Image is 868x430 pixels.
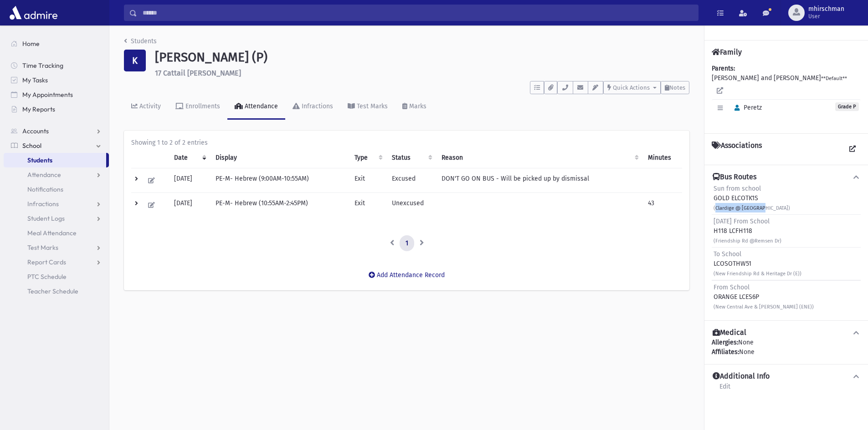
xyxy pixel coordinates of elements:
h4: Medical [713,328,746,338]
span: Notes [669,84,685,91]
h4: Additional Info [713,372,770,381]
span: My Appointments [22,91,73,99]
a: Test Marks [4,240,109,255]
span: Sun from school [714,185,761,192]
span: Notifications [27,185,63,193]
div: Attendance [243,102,278,110]
div: Marks [407,102,426,110]
a: Enrollments [168,94,227,120]
span: User [808,13,844,20]
b: Parents: [712,65,735,72]
a: Student Logs [4,211,109,226]
h4: Associations [712,141,762,157]
div: GOLD ELCOTK1S [714,184,790,212]
span: Student Logs [27,214,65,223]
span: Infractions [27,200,59,208]
div: Activity [138,102,161,110]
button: Notes [661,81,689,94]
a: Time Tracking [4,58,109,73]
button: Medical [712,328,861,338]
span: Attendance [27,171,61,179]
a: 1 [400,235,414,252]
div: None [712,347,861,357]
a: Accounts [4,124,109,138]
a: View all Associations [844,141,861,157]
span: Accounts [22,127,49,135]
b: Allergies: [712,339,738,346]
div: None [712,338,861,357]
a: Attendance [4,167,109,182]
span: Grade P [835,102,859,111]
span: Home [22,40,40,48]
td: PE-M- Hebrew (9:00AM-10:55AM) [210,168,349,192]
div: Enrollments [184,102,220,110]
a: Report Cards [4,255,109,269]
span: PTC Schedule [27,273,67,281]
span: [DATE] From School [714,218,770,225]
span: Time Tracking [22,61,63,70]
div: Infractions [300,102,333,110]
a: Attendance [227,94,285,120]
span: Test Marks [27,243,58,252]
nav: breadcrumb [124,36,157,50]
small: (New Friendship Rd & Heritage Dr (E)) [714,271,801,277]
span: Report Cards [27,258,66,266]
a: Activity [124,94,168,120]
td: Unexcused [386,192,436,217]
span: Peretz [730,104,762,111]
span: From School [714,283,750,291]
td: Excused [386,168,436,192]
span: Teacher Schedule [27,287,78,295]
button: Additional Info [712,372,861,381]
td: [DATE] [169,192,210,217]
a: School [4,138,109,153]
img: AdmirePro [7,4,60,22]
span: My Reports [22,105,55,113]
a: Infractions [4,197,109,211]
div: ORANGE LCES6P [714,283,814,311]
div: Showing 1 to 2 of 2 entries [131,138,682,147]
th: Date: activate to sort column ascending [169,147,210,168]
button: Edit [145,198,158,212]
a: Marks [395,94,434,120]
div: H118 LCFH118 [714,217,781,245]
h4: Family [712,48,742,56]
button: Bus Routes [712,172,861,182]
a: Meal Attendance [4,226,109,240]
a: My Tasks [4,73,109,87]
td: Exit [349,168,386,192]
a: Home [4,36,109,51]
h4: Bus Routes [713,172,756,182]
b: Affiliates: [712,348,739,356]
span: My Tasks [22,76,48,84]
th: Reason: activate to sort column ascending [436,147,642,168]
a: Students [124,37,157,45]
span: To School [714,250,741,258]
a: Notifications [4,182,109,197]
input: Search [137,5,698,21]
span: Quick Actions [613,84,650,91]
th: Minutes [642,147,682,168]
h1: [PERSON_NAME] (P) [155,50,689,65]
button: Edit [145,174,158,187]
div: LCOSOTHW51 [714,249,801,278]
div: K [124,50,146,71]
a: My Appointments [4,87,109,102]
a: Students [4,153,106,167]
td: [DATE] [169,168,210,192]
a: PTC Schedule [4,269,109,284]
th: Status: activate to sort column ascending [386,147,436,168]
td: Exit [349,192,386,217]
a: My Reports [4,102,109,116]
button: Add Attendance Record [363,267,451,283]
span: School [22,142,41,150]
h6: 17 Cattail [PERSON_NAME] [155,69,689,77]
button: Quick Actions [603,81,661,94]
a: Teacher Schedule [4,284,109,298]
th: Display [210,147,349,168]
small: (New Central Ave & [PERSON_NAME] (ENE)) [714,304,814,310]
td: PE-M- Hebrew (10:55AM-2:45PM) [210,192,349,217]
div: [PERSON_NAME] and [PERSON_NAME] [712,64,861,126]
a: Infractions [285,94,340,120]
td: DON'T GO ON BUS - Will be picked up by dismissal [436,168,642,192]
